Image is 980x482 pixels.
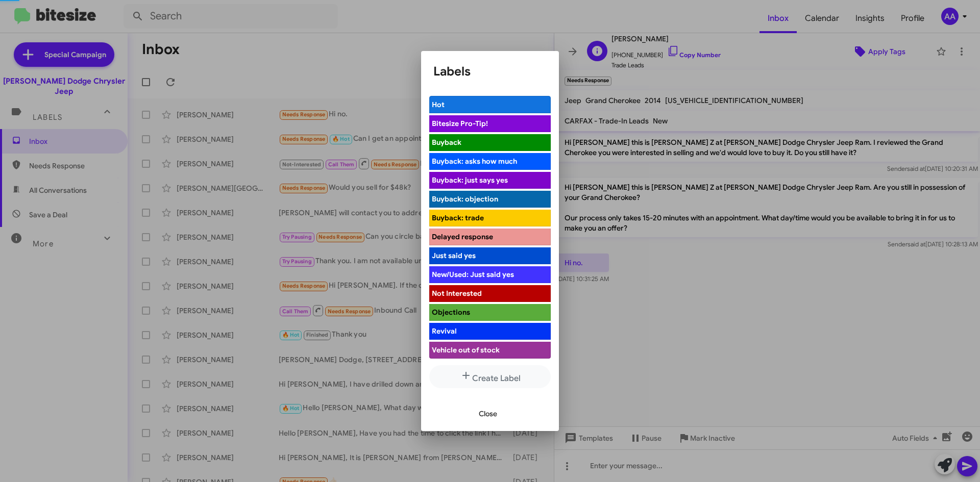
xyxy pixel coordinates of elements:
span: Buyback: just says yes [432,175,508,185]
h1: Labels [433,63,547,80]
span: Not Interested [432,289,482,298]
span: Bitesize Pro-Tip! [432,119,488,128]
span: Vehicle out of stock [432,345,500,354]
span: Buyback [432,138,461,147]
span: Buyback: objection [432,194,498,204]
button: Close [471,404,505,423]
span: Buyback: trade [432,213,484,222]
span: Buyback: asks how much [432,157,517,166]
span: New/Used: Just said yes [432,270,514,279]
span: Objections [432,308,470,317]
button: Create Label [429,365,551,388]
span: Hot [432,100,445,109]
span: Delayed response [432,232,493,241]
span: Revival [432,326,457,336]
span: Just said yes [432,251,476,260]
span: Close [479,404,497,423]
